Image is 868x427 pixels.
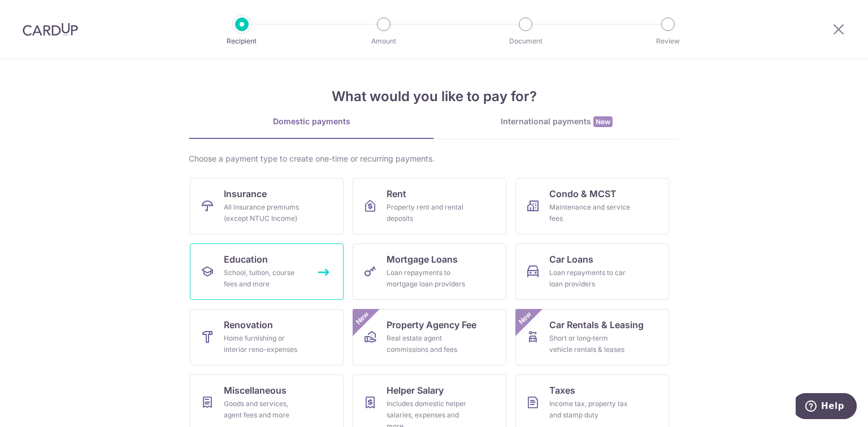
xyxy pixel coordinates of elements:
[189,153,679,164] div: Choose a payment type to create one-time or recurring payments.
[515,178,669,234] a: Condo & MCSTMaintenance and service fees
[224,267,305,290] div: School, tuition, course fees and more
[353,178,506,234] a: RentProperty rent and rental deposits
[190,309,344,365] a: RenovationHome furnishing or interior reno-expenses
[190,243,344,300] a: EducationSchool, tuition, course fees and more
[387,187,406,201] span: Rent
[387,333,468,355] div: Real estate agent commissions and fees
[515,309,669,365] a: Car Rentals & LeasingShort or long‑term vehicle rentals & leasesNew
[549,384,575,397] span: Taxes
[190,178,344,234] a: InsuranceAll insurance premiums (except NTUC Income)
[353,243,506,300] a: Mortgage LoansLoan repayments to mortgage loan providers
[549,187,617,201] span: Condo & MCST
[25,8,49,18] span: Help
[387,384,444,397] span: Helper Salary
[549,202,631,224] div: Maintenance and service fees
[387,252,458,266] span: Mortgage Loans
[224,398,305,421] div: Goods and services, agent fees and more
[342,36,426,47] p: Amount
[549,267,631,290] div: Loan repayments to car loan providers
[549,318,644,332] span: Car Rentals & Leasing
[626,36,710,47] p: Review
[224,187,267,201] span: Insurance
[189,86,679,107] h4: What would you like to pay for?
[796,393,857,421] iframe: Opens a widget where you can find more information
[353,309,372,328] span: New
[549,398,631,421] div: Income tax, property tax and stamp duty
[515,243,669,300] a: Car LoansLoan repayments to car loan providers
[200,36,284,47] p: Recipient
[224,318,273,332] span: Renovation
[353,309,506,365] a: Property Agency FeeReal estate agent commissions and feesNew
[516,309,535,328] span: New
[549,252,593,266] span: Car Loans
[224,384,287,397] span: Miscellaneous
[387,267,468,290] div: Loan repayments to mortgage loan providers
[593,116,613,127] span: New
[387,318,476,332] span: Property Agency Fee
[549,333,631,355] div: Short or long‑term vehicle rentals & leases
[23,23,78,36] img: CardUp
[224,202,305,224] div: All insurance premiums (except NTUC Income)
[434,116,679,128] div: International payments
[224,252,268,266] span: Education
[224,333,305,355] div: Home furnishing or interior reno-expenses
[387,202,468,224] div: Property rent and rental deposits
[189,116,434,127] div: Domestic payments
[484,36,567,47] p: Document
